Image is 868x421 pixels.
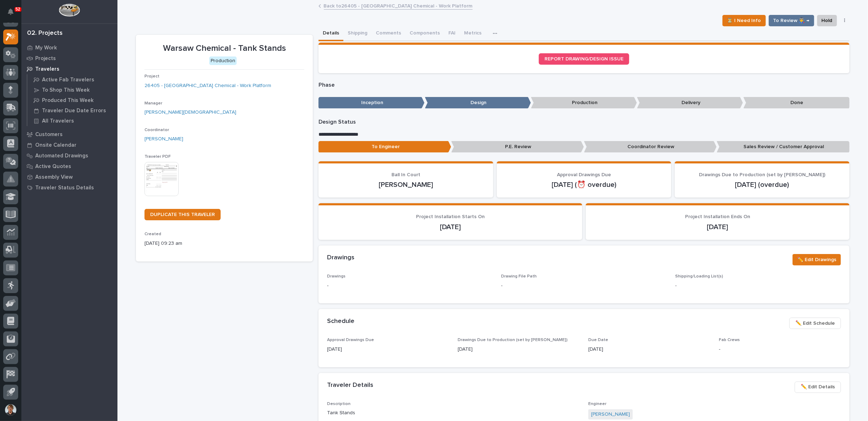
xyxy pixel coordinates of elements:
[144,209,221,220] a: DUPLICATE THIS TRAVELER
[35,131,63,138] p: Customers
[327,180,485,189] p: [PERSON_NAME]
[719,346,841,353] p: -
[594,223,841,231] p: [DATE]
[343,26,372,41] button: Shipping
[588,402,606,406] span: Engineer
[451,141,584,153] p: P.E. Review
[21,64,117,74] a: Travelers
[150,212,215,217] span: DUPLICATE THIS TRAVELER
[699,172,825,177] span: Drawings Due to Production (set by [PERSON_NAME])
[588,346,710,353] p: [DATE]
[822,16,832,25] span: Hold
[327,223,574,231] p: [DATE]
[637,97,743,109] p: Delivery
[27,116,117,126] a: All Travelers
[591,411,630,418] a: [PERSON_NAME]
[557,172,611,177] span: Approval Drawings Due
[144,43,304,54] p: Warsaw Chemical - Tank Stands
[27,95,117,105] a: Produced This Week
[21,161,117,172] a: Active Quotes
[416,214,485,219] span: Project Installation Starts On
[505,180,663,189] p: [DATE] (⏰ overdue)
[27,106,117,115] a: Traveler Due Date Errors
[501,282,503,290] p: -
[21,172,117,182] a: Assembly View
[817,15,837,26] button: Hold
[144,232,161,236] span: Created
[675,282,841,290] p: -
[27,75,117,85] a: Active Fab Travelers
[717,141,849,153] p: Sales Review / Customer Approval
[144,101,162,106] span: Manager
[795,382,841,393] button: ✏️ Edit Details
[584,141,717,153] p: Coordinator Review
[144,155,171,159] span: Traveler PDF
[144,128,169,132] span: Coordinator
[35,174,73,180] p: Assembly View
[327,274,346,279] span: Drawings
[327,282,493,290] p: -
[35,153,88,159] p: Automated Drawings
[460,26,486,41] button: Metrics
[27,85,117,95] a: To Shop This Week
[324,1,473,10] a: Back to26405 - [GEOGRAPHIC_DATA] Chemical - Work Platform
[35,185,94,191] p: Traveler Status Details
[789,318,841,329] button: ✏️ Edit Schedule
[801,383,835,391] span: ✏️ Edit Details
[444,26,460,41] button: FAI
[327,254,354,262] h2: Drawings
[42,108,106,114] p: Traveler Due Date Errors
[42,97,94,104] p: Produced This Week
[35,45,57,51] p: My Work
[391,172,420,177] span: Ball In Court
[773,16,810,25] span: To Review 👨‍🏭 →
[727,16,761,25] span: ⏳ I Need Info
[793,254,841,265] button: ✏️ Edit Drawings
[209,56,237,65] div: Production
[795,319,835,328] span: ✏️ Edit Schedule
[319,97,425,109] p: Inception
[3,4,18,19] button: Notifications
[425,97,531,109] p: Design
[21,140,117,150] a: Onsite Calendar
[685,214,750,219] span: Project Installation Ends On
[42,87,90,93] p: To Shop This Week
[588,338,608,342] span: Due Date
[21,53,117,64] a: Projects
[319,119,849,125] p: Design Status
[539,53,629,65] a: REPORT DRAWING/DESIGN ISSUE
[319,26,343,41] button: Details
[35,55,56,62] p: Projects
[327,318,354,325] h2: Schedule
[144,82,271,90] a: 26405 - [GEOGRAPHIC_DATA] Chemical - Work Platform
[683,180,841,189] p: [DATE] (overdue)
[21,129,117,140] a: Customers
[144,135,183,143] a: [PERSON_NAME]
[21,42,117,53] a: My Work
[405,26,444,41] button: Components
[458,346,580,353] p: [DATE]
[21,182,117,193] a: Traveler Status Details
[42,77,94,83] p: Active Fab Travelers
[16,7,20,12] p: 52
[769,15,814,26] button: To Review 👨‍🏭 →
[531,97,637,109] p: Production
[327,402,351,406] span: Description
[35,66,59,72] p: Travelers
[144,240,304,247] p: [DATE] 09:23 am
[3,403,18,417] button: users-avatar
[675,274,724,279] span: Shipping/Loading List(s)
[144,74,159,79] span: Project
[21,150,117,161] a: Automated Drawings
[327,346,449,353] p: [DATE]
[27,29,63,37] div: 02. Projects
[719,338,740,342] span: Fab Crews
[458,338,568,342] span: Drawings Due to Production (set by [PERSON_NAME])
[42,118,74,124] p: All Travelers
[743,97,849,109] p: Done
[722,15,766,26] button: ⏳ I Need Info
[59,4,80,17] img: Workspace Logo
[327,382,373,389] h2: Traveler Details
[319,82,849,88] p: Phase
[545,56,624,61] span: REPORT DRAWING/DESIGN ISSUE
